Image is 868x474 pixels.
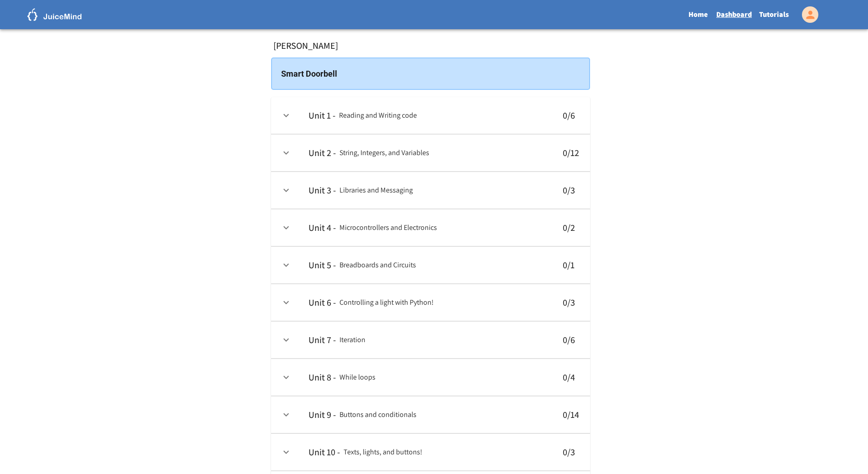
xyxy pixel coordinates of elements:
a: Dashboard [713,4,755,25]
h6: 0 / 3 [563,295,579,310]
h6: String, Integers, and Variables [339,146,429,159]
h6: Iteration [339,333,365,346]
button: expand row [278,370,294,385]
h6: [PERSON_NAME] [273,40,338,52]
h6: Buttons and conditionals [339,408,416,421]
h6: Reading and Writing code [339,109,417,122]
button: expand row [278,332,294,348]
h6: 0 / 6 [563,108,579,123]
h6: 0 / 6 [563,333,579,347]
h6: 0 / 3 [563,445,579,459]
h6: Unit 6 - [308,295,336,310]
h6: Microcontrollers and Electronics [339,221,437,234]
button: expand row [278,444,294,460]
h6: Breadboards and Circuits [339,259,416,271]
div: Smart Doorbell [271,57,590,90]
h6: Unit 9 - [308,407,336,422]
button: expand row [278,182,294,198]
a: Home [683,4,713,25]
button: expand row [278,108,294,123]
h6: While loops [339,371,375,384]
button: expand row [278,295,294,310]
h6: 0 / 14 [563,407,579,422]
h6: 0 / 12 [563,146,579,160]
button: expand row [278,220,294,235]
button: expand row [278,407,294,422]
img: logo [27,8,82,21]
a: Tutorials [755,4,792,25]
h6: 0 / 4 [563,370,579,385]
h6: Libraries and Messaging [339,184,413,197]
button: expand row [278,257,294,273]
h6: Unit 7 - [308,333,336,347]
h6: Controlling a light with Python! [339,296,434,309]
h6: Unit 5 - [308,258,336,272]
h6: 0 / 2 [563,220,579,235]
h6: Unit 4 - [308,220,336,235]
h6: Unit 2 - [308,146,336,160]
h6: Unit 10 - [308,445,340,459]
h6: Unit 8 - [308,370,336,385]
button: expand row [278,145,294,161]
h6: 0 / 3 [563,183,579,198]
h6: Unit 3 - [308,183,336,198]
div: My Account [792,4,821,25]
h6: Unit 1 - [308,108,335,123]
h6: 0 / 1 [563,258,579,272]
h6: Texts, lights, and buttons! [344,446,422,458]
